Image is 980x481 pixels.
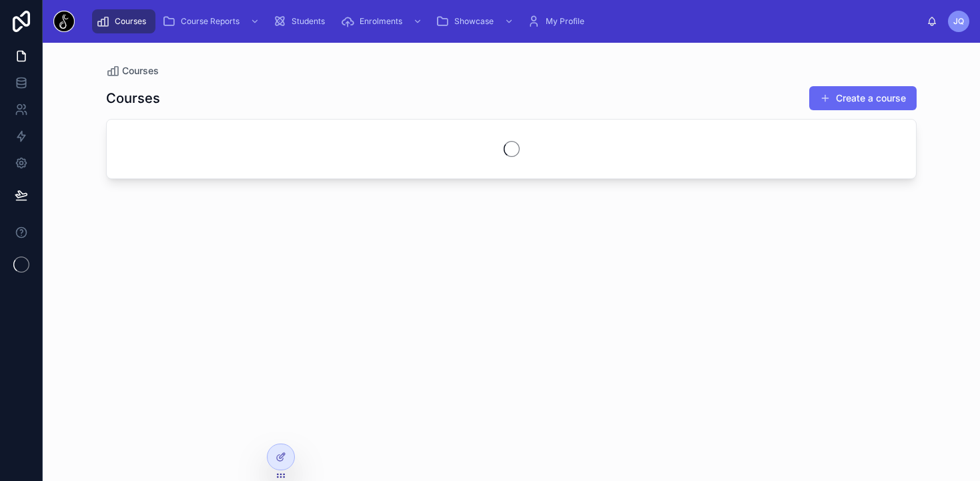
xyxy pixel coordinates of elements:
h1: Courses [106,89,160,108]
a: Course Reports [158,9,266,33]
span: Students [292,16,325,27]
a: Showcase [432,9,520,33]
span: Courses [122,64,159,77]
div: scrollable content [85,7,927,36]
span: Enrolments [360,16,402,27]
span: JQ [953,16,964,27]
span: My Profile [546,16,584,27]
a: Students [269,9,334,33]
button: Create a course [809,86,917,110]
a: Enrolments [337,9,429,33]
img: App logo [53,11,75,32]
a: Courses [92,9,155,33]
a: Courses [106,64,159,77]
span: Course Reports [181,16,239,27]
span: Showcase [454,16,494,27]
a: My Profile [523,9,594,33]
span: Courses [115,16,146,27]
